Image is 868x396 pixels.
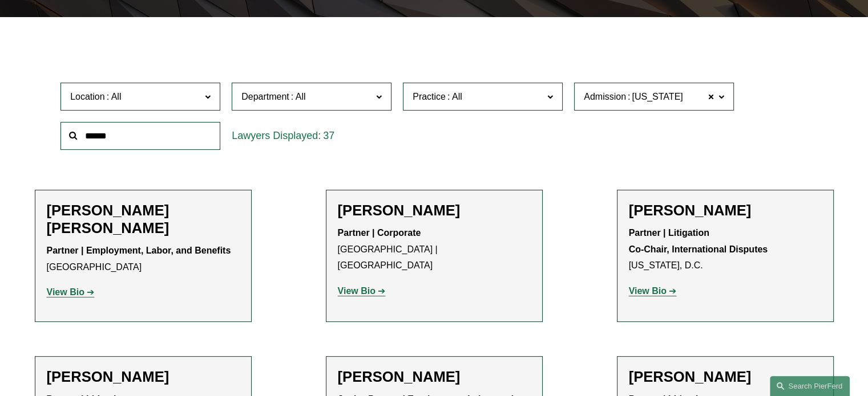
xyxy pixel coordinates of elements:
[629,286,677,296] a: View Bio
[629,202,822,219] h2: [PERSON_NAME]
[47,287,84,297] strong: View Bio
[47,368,240,386] h2: [PERSON_NAME]
[632,89,683,104] span: [US_STATE]
[338,228,421,238] strong: Partner | Corporate
[338,286,386,296] a: View Bio
[770,376,850,396] a: Search this site
[629,368,822,386] h2: [PERSON_NAME]
[338,225,531,274] p: [GEOGRAPHIC_DATA] | [GEOGRAPHIC_DATA]
[47,287,95,297] a: View Bio
[584,92,626,101] span: Admission
[241,92,289,101] span: Department
[629,225,822,274] p: [US_STATE], D.C.
[47,243,240,276] p: [GEOGRAPHIC_DATA]
[338,368,531,386] h2: [PERSON_NAME]
[629,228,768,254] strong: Partner | Litigation Co-Chair, International Disputes
[323,130,334,141] span: 37
[338,202,531,219] h2: [PERSON_NAME]
[629,286,667,296] strong: View Bio
[338,286,376,296] strong: View Bio
[413,92,446,101] span: Practice
[47,202,240,237] h2: [PERSON_NAME] [PERSON_NAME]
[70,92,105,101] span: Location
[47,246,231,255] strong: Partner | Employment, Labor, and Benefits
